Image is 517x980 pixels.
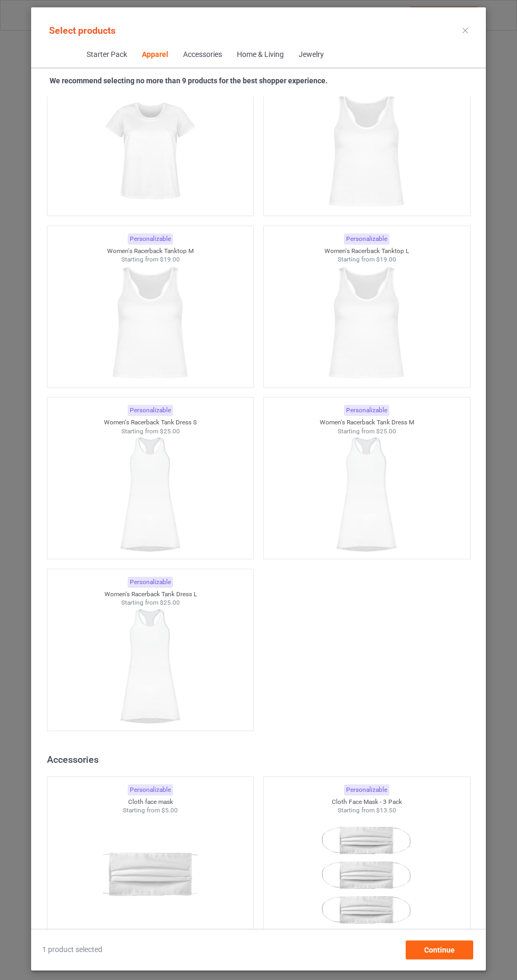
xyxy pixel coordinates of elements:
div: Starting from [264,255,470,264]
span: $5.00 [161,807,178,814]
div: Personalizable [344,784,389,795]
div: Starting from [47,598,254,607]
div: Personalizable [128,405,173,416]
div: Accessories [47,753,475,765]
span: Continue [424,946,455,954]
div: Personalizable [344,405,389,416]
img: regular.jpg [103,264,197,382]
img: regular.jpg [319,92,414,210]
div: Jewelry [298,50,323,60]
div: Cloth face mask [47,798,254,807]
div: Women's Racerback Tank Dress M [264,418,470,427]
div: Women's Racerback Tanktop L [264,247,470,256]
div: Starting from [47,427,254,436]
div: Women's Racerback Tanktop M [47,247,254,256]
span: $25.00 [159,428,179,435]
img: regular.jpg [103,435,197,554]
div: Starting from [47,255,254,264]
div: Personalizable [128,577,173,588]
img: regular.jpg [103,92,197,210]
div: Home & Living [236,50,283,60]
img: regular.jpg [103,815,197,933]
div: Starting from [264,806,470,815]
div: Accessories [183,50,222,60]
div: Women's Racerback Tank Dress L [47,590,254,599]
div: Personalizable [128,784,173,795]
span: $25.00 [159,599,179,606]
span: $25.00 [376,428,396,435]
img: regular.jpg [319,815,414,933]
img: regular.jpg [103,607,197,725]
img: regular.jpg [319,264,414,382]
img: regular.jpg [319,435,414,554]
div: Continue [406,940,473,959]
span: $19.00 [159,256,179,263]
div: Starting from [264,427,470,436]
div: Personalizable [344,234,389,245]
span: $19.00 [376,256,396,263]
strong: We recommend selecting no more than 9 products for the best shopper experience. [50,76,328,85]
div: Cloth Face Mask - 3 Pack [264,798,470,807]
span: Starter Pack [79,42,134,67]
span: Select products [49,25,116,36]
div: Starting from [47,806,254,815]
div: Apparel [141,50,168,60]
span: $13.50 [376,807,396,814]
div: Women's Racerback Tank Dress S [47,418,254,427]
span: 1 product selected [42,945,102,955]
div: Personalizable [128,234,173,245]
